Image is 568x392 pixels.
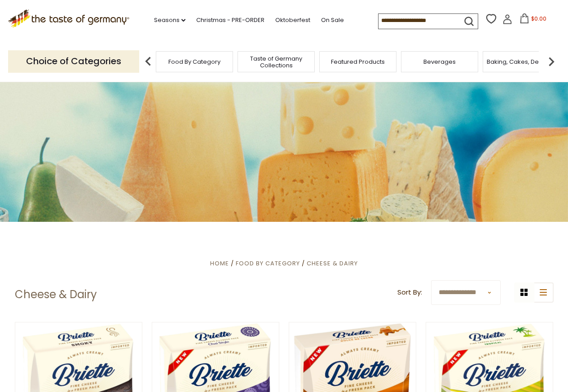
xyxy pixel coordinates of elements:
[531,15,546,22] span: $0.00
[275,15,310,25] a: Oktoberfest
[15,288,97,301] h1: Cheese & Dairy
[542,53,560,70] img: next arrow
[397,287,422,298] label: Sort By:
[321,15,344,25] a: On Sale
[139,53,157,70] img: previous arrow
[331,58,385,65] a: Featured Products
[210,259,229,268] a: Home
[236,259,300,268] a: Food By Category
[168,58,220,65] a: Food By Category
[487,58,556,65] a: Baking, Cakes, Desserts
[8,50,139,72] p: Choice of Categories
[196,15,264,25] a: Christmas - PRE-ORDER
[514,13,552,27] button: $0.00
[240,55,312,69] a: Taste of Germany Collections
[423,58,456,65] a: Beverages
[307,259,358,268] a: Cheese & Dairy
[154,15,185,25] a: Seasons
